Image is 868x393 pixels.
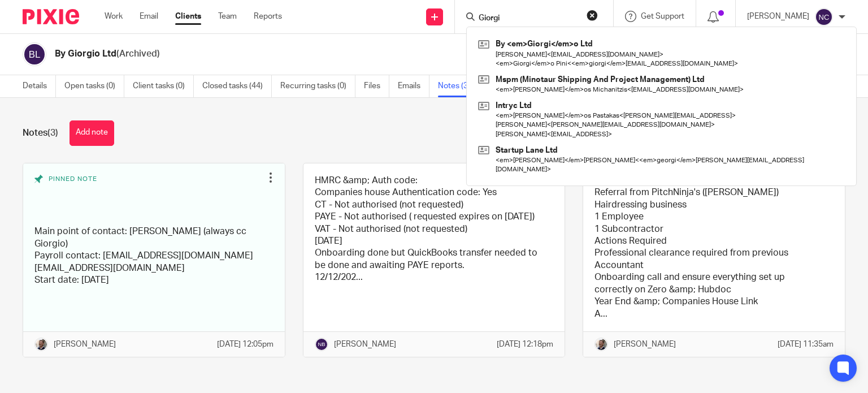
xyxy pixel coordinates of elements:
[280,75,355,97] a: Recurring tasks (0)
[54,339,116,350] p: [PERSON_NAME]
[478,14,579,24] input: Search
[133,75,194,97] a: Client tasks (0)
[70,120,114,146] button: Add note
[334,339,396,350] p: [PERSON_NAME]
[218,11,237,22] a: Team
[747,11,809,22] p: [PERSON_NAME]
[497,339,553,350] p: [DATE] 12:18pm
[315,338,328,351] img: svg%3E
[34,338,48,351] img: Matt%20Circle.png
[23,9,79,24] img: Pixie
[398,75,429,97] a: Emails
[254,11,282,22] a: Reports
[202,75,272,97] a: Closed tasks (44)
[778,339,834,350] p: [DATE] 11:35am
[594,338,608,351] img: Matt%20Circle.png
[364,75,389,97] a: Files
[23,127,58,139] h1: Notes
[116,49,160,58] span: (Archived)
[55,48,565,60] h2: By Giorgio Ltd
[217,339,274,350] p: [DATE] 12:05pm
[641,12,684,20] span: Get Support
[614,339,676,350] p: [PERSON_NAME]
[34,175,262,218] div: Pinned note
[23,42,46,66] img: svg%3E
[438,75,479,97] a: Notes (3)
[47,128,58,137] span: (3)
[175,11,201,22] a: Clients
[587,10,598,21] button: Clear
[64,75,124,97] a: Open tasks (0)
[105,11,123,22] a: Work
[23,75,56,97] a: Details
[140,11,158,22] a: Email
[815,8,833,26] img: svg%3E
